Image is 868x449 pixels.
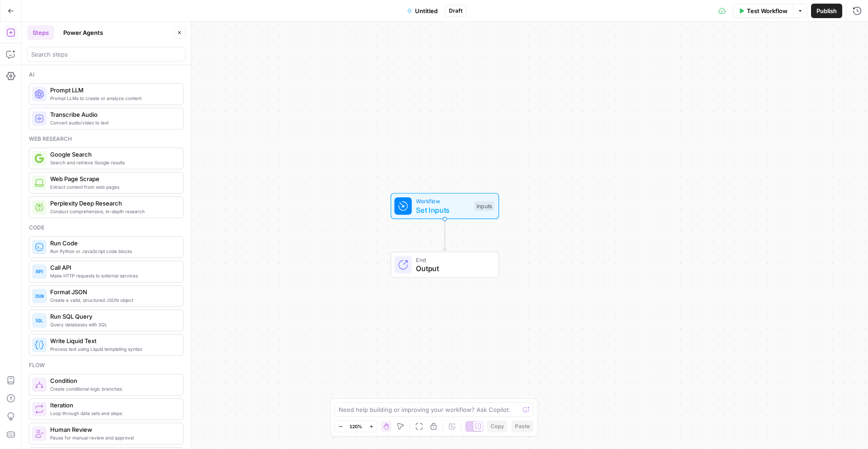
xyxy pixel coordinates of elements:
[50,401,176,410] span: Iteration
[50,287,176,296] span: Format JSON
[511,420,533,432] button: Paste
[733,4,793,18] button: Test Workflow
[50,110,176,119] span: Transcribe Audio
[487,420,508,432] button: Copy
[474,201,494,211] div: Inputs
[58,25,108,40] button: Power Agents
[50,183,176,191] span: Extract content from web pages
[50,159,176,166] span: Search and retrieve Google results
[50,321,176,328] span: Query databases with SQL
[50,272,176,279] span: Make HTTP requests to external services
[29,361,184,369] div: Flow
[361,252,529,278] div: EndOutput
[29,135,184,143] div: Web research
[50,263,176,272] span: Call API
[50,385,176,392] span: Create conditional logic branches
[816,6,837,15] span: Publish
[50,95,176,102] span: Prompt LLMs to create or analyze content
[50,345,176,353] span: Process text using Liquid templating syntax
[416,197,470,205] span: Workflow
[401,4,443,18] button: Untitled
[443,219,446,251] g: Edge from start to end
[50,86,176,95] span: Prompt LLM
[416,255,490,264] span: End
[50,239,176,248] span: Run Code
[50,150,176,159] span: Google Search
[361,193,529,219] div: WorkflowSet InputsInputs
[50,248,176,255] span: Run Python or JavaScript code blocks
[50,425,176,434] span: Human Review
[515,422,530,430] span: Paste
[29,71,184,79] div: Ai
[50,312,176,321] span: Run SQL Query
[50,410,176,417] span: Loop through data sets and steps
[449,7,462,15] span: Draft
[50,376,176,385] span: Condition
[747,6,788,15] span: Test Workflow
[811,4,842,18] button: Publish
[50,199,176,208] span: Perplexity Deep Research
[415,6,438,15] span: Untitled
[349,423,362,430] span: 120%
[50,434,176,441] span: Pause for manual review and approval
[416,263,490,274] span: Output
[50,208,176,215] span: Conduct comprehensive, in-depth research
[491,422,504,430] span: Copy
[50,296,176,304] span: Create a valid, structured JSON object
[31,50,181,59] input: Search steps
[29,224,184,232] div: Code
[50,336,176,345] span: Write Liquid Text
[416,205,470,215] span: Set Inputs
[50,174,176,183] span: Web Page Scrape
[27,25,54,40] button: Steps
[50,119,176,126] span: Convert audio/video to text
